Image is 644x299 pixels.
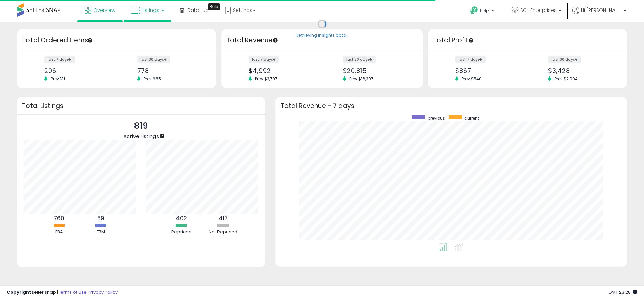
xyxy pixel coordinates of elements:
span: Prev: $2,904 [551,76,581,82]
i: Get Help [470,6,478,15]
span: Listings [142,7,159,14]
p: 819 [123,120,159,133]
strong: Copyright [7,289,32,295]
label: last 7 days [44,56,75,63]
a: Hi [PERSON_NAME] [572,7,626,22]
div: $20,815 [343,67,411,74]
h3: Total Ordered Items [22,36,211,45]
span: Help [480,8,489,14]
span: Prev: 131 [47,76,68,82]
div: Repriced [161,229,202,235]
span: Overview [93,7,115,14]
span: Prev: $540 [458,76,485,82]
b: 417 [219,214,228,222]
div: $3,428 [548,67,615,74]
b: 402 [176,214,187,222]
div: $867 [455,67,522,74]
h3: Total Listings [22,103,260,108]
div: 778 [137,67,204,74]
h3: Total Revenue [226,36,418,45]
span: Hi [PERSON_NAME] [581,7,622,14]
div: Tooltip anchor [468,37,474,43]
span: Prev: $16,397 [346,76,377,82]
div: seller snap | | [7,289,118,296]
label: last 30 days [137,56,170,63]
b: 59 [97,214,104,222]
span: SCL Enterprises [520,7,557,14]
span: DataHub [187,7,209,14]
span: Prev: $3,797 [252,76,281,82]
span: current [464,115,479,121]
div: Tooltip anchor [272,37,278,43]
h3: Total Profit [433,36,622,45]
label: last 7 days [455,56,486,63]
div: 206 [44,67,111,74]
div: FBM [80,229,121,235]
div: Tooltip anchor [208,3,220,10]
div: $4,992 [249,67,317,74]
span: Active Listings [123,133,159,140]
label: last 30 days [343,56,376,63]
a: Terms of Use [58,289,87,295]
b: 760 [54,214,64,222]
div: Tooltip anchor [87,37,93,43]
h3: Total Revenue - 7 days [281,103,622,108]
label: last 7 days [249,56,279,63]
span: previous [428,115,445,121]
label: last 30 days [548,56,581,63]
div: Tooltip anchor [159,133,165,139]
span: Prev: 685 [140,76,164,82]
a: Help [465,1,501,22]
a: Privacy Policy [88,289,118,295]
span: 2025-08-10 23:28 GMT [608,289,637,295]
div: FBA [39,229,79,235]
div: Retrieving insights data.. [296,33,348,39]
div: Not Repriced [203,229,244,235]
